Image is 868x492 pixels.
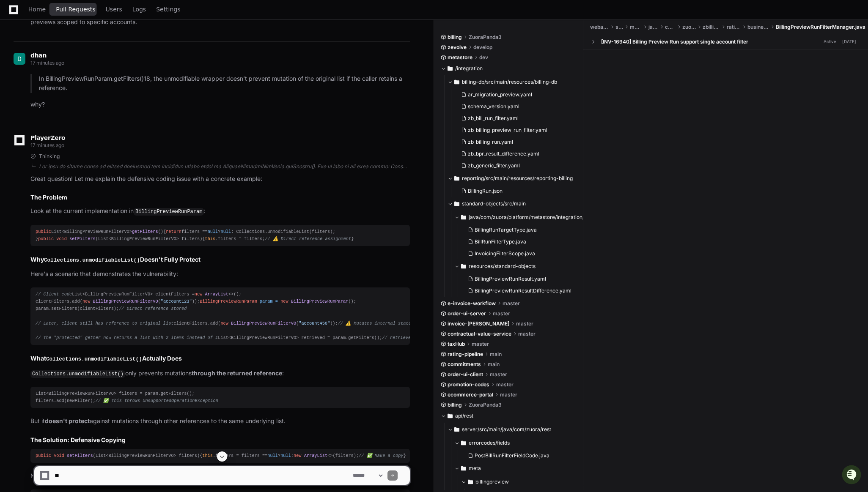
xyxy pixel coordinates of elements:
span: zb_bpr_result_difference.yaml [468,150,539,157]
span: zb_billing_preview_run_filter.yaml [468,127,547,134]
span: promotion-codes [448,381,489,388]
span: ecommerce-portal [448,391,493,398]
span: BillingPreviewRunFilterVO [93,299,158,304]
span: // Client code [36,292,72,297]
button: java/com/zuora/platform/metastore/integration/standardobject/sidecar/objects/mappers/enums [454,210,591,224]
span: "account456" [299,321,330,326]
button: billing-db/src/main/resources/billing-db [448,75,584,89]
span: (List<BillingPreviewRunFilterVO> filters) [96,236,203,241]
button: zb_bill_run_filter.yaml [458,112,579,124]
p: But it against mutations through other references to the same underlying list. [30,416,410,426]
svg: Directory [448,63,453,74]
span: master [490,371,507,378]
p: Here's a scenario that demonstrates the vulnerability: [30,269,410,279]
span: 17 minutes ago [30,60,64,66]
span: new [82,299,90,304]
span: master [503,300,520,307]
span: ZuoraPanda3 [469,34,502,41]
span: // retrieved.size() == 2, even though we never called setFilters() again! [382,335,572,340]
button: Start new chat [144,66,154,76]
span: develop [473,44,492,51]
button: zb_generic_filter.yaml [458,160,579,172]
span: new [220,321,228,326]
button: resources/standard-objects [454,260,591,273]
span: Home [28,7,46,12]
span: BillingPreviewRunFilterManager.java [776,24,865,30]
span: commitments [448,361,481,368]
span: Settings [156,7,180,12]
button: server/src/main/java/com/zuora/rest [448,423,584,436]
span: order-ui-client [448,371,483,378]
svg: Directory [454,199,459,209]
span: InvoicingFilterScope.java [475,250,535,257]
span: () [158,229,163,234]
span: zevolve [448,44,467,51]
button: reporting/src/main/resources/reporting-billing [448,172,584,185]
span: void [56,236,67,241]
span: main [488,361,500,368]
span: null [220,229,231,234]
h2: The Solution: Defensive Copying [30,436,410,444]
span: taxHub [448,341,465,347]
span: Logs [132,7,146,12]
button: schema_version.yaml [458,101,579,112]
span: java/com/zuora/platform/metastore/integration/standardobject/sidecar/objects/mappers/enums [469,214,591,221]
div: We're available if you need us! [29,71,107,78]
span: errorcodes/fields [469,440,510,446]
span: master [500,391,517,398]
button: api/rest [441,409,577,423]
span: zbilling [703,24,720,30]
span: BillingRun.json [468,188,503,194]
button: ar_migration_preview.yaml [458,89,579,101]
span: getFilters [132,229,158,234]
button: BillingRun.json [458,185,579,197]
span: standard-objects/src/main [462,200,526,207]
h2: Why Doesn't Fully Protect [30,255,410,265]
p: only prevents mutations : [30,369,410,379]
button: zb_billing_preview_run_filter.yaml [458,124,579,136]
span: billing [448,34,462,41]
span: master [518,331,536,337]
code: BillingPreviewRunParam [134,208,204,216]
span: master [472,341,489,347]
span: setFilters [69,236,96,241]
span: BillingPreviewRunResult.yaml [475,276,546,282]
span: BillingPreviewRunParam [291,299,349,304]
span: Pull Requests [56,7,95,12]
span: // ✅ This throws UnsupportedOperationException [96,398,218,403]
span: // Later, client still has reference to original list [36,321,174,326]
span: master [493,310,510,317]
span: param [260,299,273,304]
iframe: Open customer support [841,464,864,487]
span: Pylon [84,89,102,95]
span: new [195,292,202,297]
span: "account123" [161,299,192,304]
span: schema_version.yaml [468,103,519,110]
h2: What Actually Does [30,354,410,364]
span: src [615,24,624,30]
span: billing [448,402,462,408]
div: [INV-16940] Billing Preview Run support single account filter [601,38,748,45]
button: BillingRunTargetType.java [464,224,585,236]
span: java [648,24,658,30]
svg: Directory [454,424,459,435]
img: PlayerZero [8,8,25,25]
span: com [665,24,675,30]
span: zb_billing_run.yaml [468,139,513,145]
span: this [205,236,216,241]
div: [DATE] [842,38,856,45]
a: Powered byPylon [60,88,102,95]
span: main [490,351,502,358]
div: List<BillingPreviewRunFilterVO> filters = param.getFilters(); filters.add(newFilter); [36,390,405,405]
span: server/src/main/java/com/zuora/rest [462,426,551,433]
span: BillingPreviewRunFilterVO [231,321,296,326]
span: BillingPreviewRunParam [200,299,257,304]
p: Look at the current implementation in : [30,206,410,216]
span: /integration [455,65,483,72]
span: contractual-value-service [448,331,511,337]
span: zb_bill_run_filter.yaml [468,115,519,122]
strong: doesn't protect [45,417,90,424]
span: // The "protected" getter now returns a list with 2 items instead of 1 [36,335,218,340]
button: zb_bpr_result_difference.yaml [458,148,579,160]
